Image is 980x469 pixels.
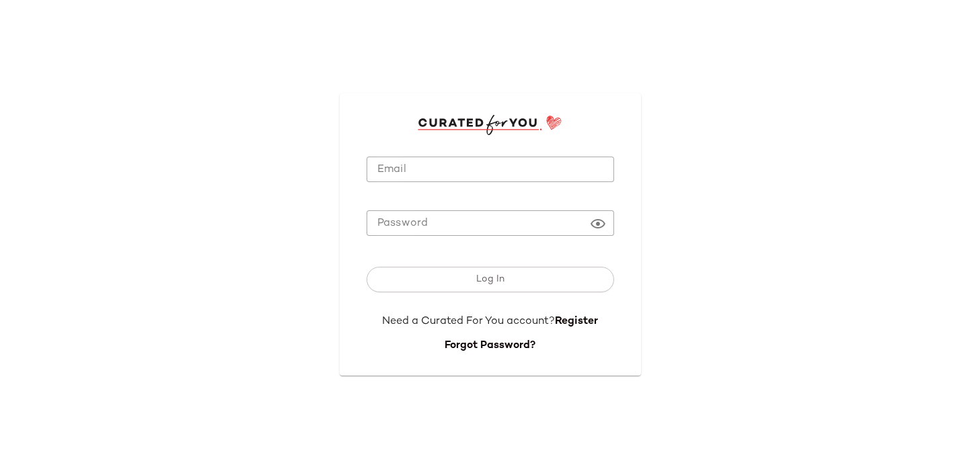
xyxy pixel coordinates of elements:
a: Register [555,316,598,327]
img: cfy_login_logo.DGdB1djN.svg [418,115,562,135]
span: Need a Curated For You account? [382,316,555,327]
span: Log In [476,274,504,285]
a: Forgot Password? [445,340,535,351]
button: Log In [367,267,614,292]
